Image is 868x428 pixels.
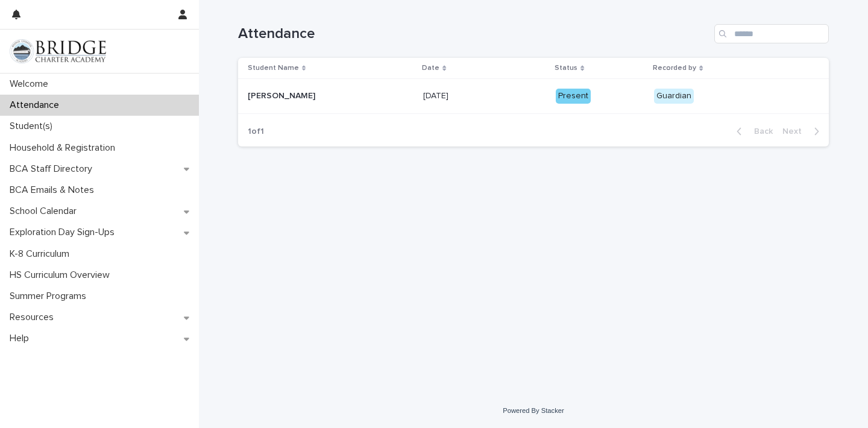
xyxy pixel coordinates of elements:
p: BCA Emails & Notes [5,184,104,196]
button: Next [778,126,829,137]
p: Welcome [5,78,58,90]
p: School Calendar [5,206,86,217]
p: [PERSON_NAME] [248,89,318,101]
p: Student Name [248,61,299,75]
img: V1C1m3IdTEidaUdm9Hs0 [10,39,106,63]
div: Guardian [654,89,694,104]
p: HS Curriculum Overview [5,269,119,281]
div: Present [556,89,591,104]
p: Resources [5,312,63,323]
p: Household & Registration [5,142,125,154]
p: BCA Staff Directory [5,163,102,175]
p: Student(s) [5,121,62,132]
p: Status [555,61,577,75]
tr: [PERSON_NAME][PERSON_NAME] [DATE][DATE] PresentGuardian [238,79,829,114]
p: [DATE] [423,89,451,101]
input: Search [714,24,829,43]
p: Recorded by [653,61,696,75]
p: K-8 Curriculum [5,248,79,260]
h1: Attendance [238,25,709,43]
button: Back [727,126,778,137]
p: Summer Programs [5,291,96,302]
p: Date [422,61,439,75]
span: Back [747,127,773,136]
p: Help [5,333,39,344]
p: 1 of 1 [238,117,274,146]
p: Attendance [5,99,69,111]
span: Next [782,127,809,136]
a: Powered By Stacker [503,407,564,414]
p: Exploration Day Sign-Ups [5,227,124,238]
